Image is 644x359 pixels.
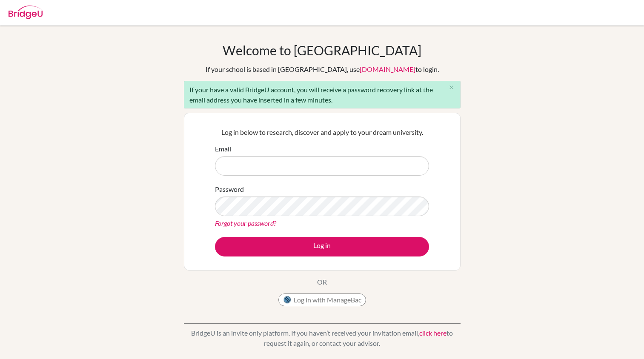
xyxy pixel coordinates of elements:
i: close [448,84,455,91]
h1: Welcome to [GEOGRAPHIC_DATA] [223,43,421,58]
div: If your have a valid BridgeU account, you will receive a password recovery link at the email addr... [184,81,461,108]
a: click here [419,329,447,337]
button: Log in with ManageBac [278,293,366,306]
p: BridgeU is an invite only platform. If you haven’t received your invitation email, to request it ... [184,328,461,348]
p: Log in below to research, discover and apply to your dream university. [215,127,429,137]
button: Close [443,81,460,94]
img: Bridge-U [9,6,43,19]
label: Password [215,184,244,194]
a: Forgot your password? [215,219,276,227]
p: OR [317,277,327,287]
div: If your school is based in [GEOGRAPHIC_DATA], use to login. [206,64,439,74]
a: [DOMAIN_NAME] [360,65,415,73]
label: Email [215,144,231,154]
button: Log in [215,237,429,256]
